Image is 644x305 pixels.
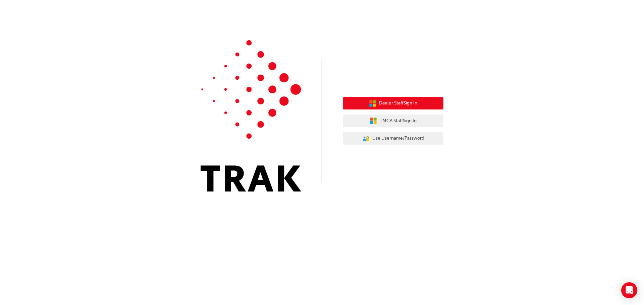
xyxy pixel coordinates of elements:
[621,282,637,298] div: Open Intercom Messenger
[380,117,417,125] span: TMCA Staff Sign In
[343,115,443,127] button: TMCA StaffSign In
[379,99,417,107] span: Dealer Staff Sign In
[343,132,443,145] button: Use Username/Password
[201,40,301,192] img: Trak
[372,135,424,142] span: Use Username/Password
[343,97,443,110] button: Dealer StaffSign In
